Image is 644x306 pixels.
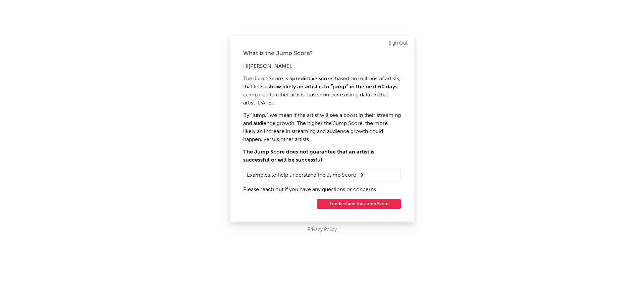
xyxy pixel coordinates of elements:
strong: The Jump Score does not guarantee that an artist is successful or will be successful [243,149,374,163]
a: Privacy Policy [308,226,337,234]
p: Hi [PERSON_NAME] , [243,62,401,71]
p: The Jump Score is a , based on millions of artists, that tells us , compared to other artists, ba... [243,75,401,107]
p: Please reach out if you have any questions or concerns. [243,186,401,194]
summary: Examples to help understand the Jump Score [247,171,397,179]
div: What is the Jump Score? [243,49,401,57]
a: Sign Out [389,39,408,47]
strong: how likely an artist is to “jump” in the next 60 days [270,84,397,90]
strong: predictive score [292,76,332,82]
button: I understand the Jump Score [317,199,401,209]
p: By “jump,” we mean if the artist will see a boost in their streaming and audience growth. The hig... [243,112,401,144]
